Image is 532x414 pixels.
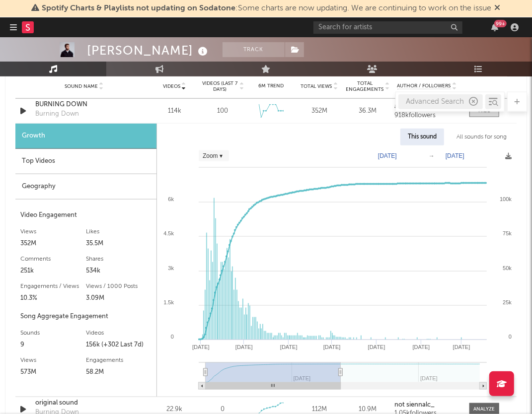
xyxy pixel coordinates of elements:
[400,129,444,145] div: This sound
[20,280,86,292] div: Engagements / Views
[397,83,451,89] span: Author / Followers
[503,265,512,271] text: 50k
[163,299,174,305] text: 1.5k
[301,83,332,89] span: Total Views
[86,366,152,378] div: 58.2M
[235,344,253,350] text: [DATE]
[86,327,152,339] div: Videos
[20,339,86,351] div: 9
[20,253,86,265] div: Comments
[20,311,152,323] div: Song Aggregate Engagement
[86,280,152,292] div: Views / 1000 Posts
[346,80,383,92] span: Total Engagements
[86,253,152,265] div: Shares
[86,339,152,351] div: 156k (+302 Last 7d)
[503,230,512,236] text: 75k
[15,149,156,174] div: Top Videos
[394,402,459,409] a: not siennalc_
[168,265,174,271] text: 3k
[87,42,210,59] div: [PERSON_NAME]
[223,42,285,57] button: Track
[86,226,152,238] div: Likes
[171,334,174,340] text: 0
[449,129,514,145] div: All sounds for song
[15,124,156,149] div: Growth
[86,292,152,304] div: 3.09M
[368,344,385,350] text: [DATE]
[20,366,86,378] div: 573M
[394,112,459,119] div: 918k followers
[446,152,464,159] text: [DATE]
[500,196,512,202] text: 100k
[168,196,174,202] text: 6k
[323,344,341,350] text: [DATE]
[313,21,462,34] input: Search for artists
[201,80,238,92] span: Videos (last 7 days)
[163,230,174,236] text: 4.5k
[503,299,512,305] text: 25k
[65,83,98,89] span: Sound Name
[429,152,435,159] text: →
[509,334,512,340] text: 0
[192,344,210,350] text: [DATE]
[20,238,86,250] div: 352M
[86,238,152,250] div: 35.5M
[249,82,293,90] div: 6M Trend
[20,292,86,304] div: 10.3%
[42,4,492,12] span: : Some charts are now updating. We are continuing to work on the issue
[86,354,152,366] div: Engagements
[20,354,86,366] div: Views
[494,20,507,27] div: 99 +
[86,265,152,277] div: 534k
[453,344,470,350] text: [DATE]
[20,265,86,277] div: 251k
[378,152,397,159] text: [DATE]
[42,4,236,12] span: Spotify Charts & Playlists not updating on Sodatone
[20,327,86,339] div: Sounds
[495,4,501,12] span: Dismiss
[20,226,86,238] div: Views
[35,109,79,119] div: Burning Down
[413,344,430,350] text: [DATE]
[394,402,435,408] strong: not siennalc_
[20,209,152,221] div: Video Engagement
[35,398,133,408] a: original sound
[491,23,498,31] button: 99+
[398,94,483,109] div: Advanced Search
[15,174,156,200] div: Geography
[163,83,180,89] span: Videos
[280,344,298,350] text: [DATE]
